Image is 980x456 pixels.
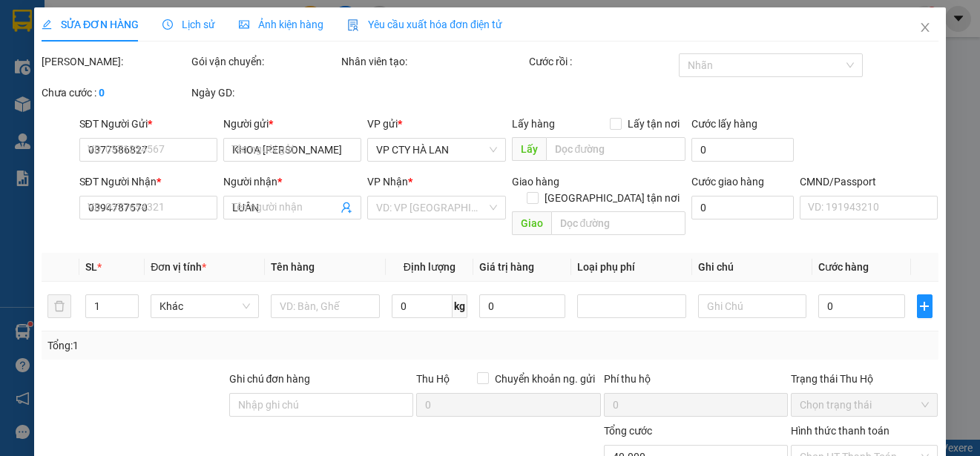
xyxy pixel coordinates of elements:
span: Khác [160,295,250,317]
span: Ảnh kiện hàng [239,19,323,30]
div: SĐT Người Nhận [79,174,217,190]
div: Người gửi [223,116,361,132]
span: [GEOGRAPHIC_DATA] tận nơi [539,190,686,206]
span: Giao [512,211,551,235]
span: Định lượng [404,261,456,273]
input: Cước giao hàng [692,196,795,219]
span: SỬA ĐƠN HÀNG [42,19,139,30]
div: Nhân viên tạo: [341,53,526,70]
span: Chuyển khoản ng. gửi [489,371,601,387]
div: VP gửi [367,116,505,132]
th: Ghi chú [692,253,812,282]
label: Cước giao hàng [692,176,765,188]
span: kg [453,294,467,318]
span: Yêu cầu xuất hóa đơn điện tử [347,19,502,30]
div: CMND/Passport [800,174,938,190]
input: Ghi Chú [698,294,806,318]
div: Người nhận [223,174,361,190]
label: Hình thức thanh toán [792,425,890,437]
button: delete [47,294,71,318]
span: Lấy [512,137,546,161]
div: Phí thu hộ [604,371,789,393]
span: Tổng cước [604,425,652,437]
input: Cước lấy hàng [692,138,795,162]
div: Cước rồi : [529,53,676,70]
span: VP CTY HÀ LAN [376,139,496,161]
div: Tổng: 1 [47,337,379,354]
div: Ngày GD: [191,85,338,101]
span: Giao hàng [512,176,559,188]
span: close [919,22,931,33]
span: VP Nhận [367,176,408,188]
input: Dọc đường [551,211,686,235]
button: plus [917,294,933,318]
span: SL [85,261,97,273]
div: Chưa cước : [42,85,188,101]
div: Trạng thái Thu Hộ [792,371,938,387]
span: edit [42,19,52,30]
div: SĐT Người Gửi [79,116,217,132]
span: Cước hàng [818,261,869,273]
th: Loại phụ phí [572,253,692,282]
span: picture [239,19,249,30]
img: icon [347,19,359,31]
b: 0 [99,87,105,99]
button: Close [904,7,946,49]
span: Lấy tận nơi [622,116,686,132]
input: Dọc đường [546,137,686,161]
span: clock-circle [162,19,173,30]
span: plus [918,300,932,312]
span: Thu Hộ [416,373,450,385]
span: Lấy hàng [512,118,555,130]
span: user-add [341,202,352,214]
span: Lịch sử [162,19,215,30]
span: Chọn trạng thái [800,394,930,416]
div: [PERSON_NAME]: [42,53,188,70]
span: Giá trị hàng [479,261,534,273]
span: Đơn vị tính [151,261,206,273]
span: Tên hàng [272,261,315,273]
div: Gói vận chuyển: [191,53,338,70]
label: Ghi chú đơn hàng [229,373,311,385]
input: Ghi chú đơn hàng [229,393,414,417]
label: Cước lấy hàng [692,118,758,130]
input: VD: Bàn, Ghế [272,294,380,318]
